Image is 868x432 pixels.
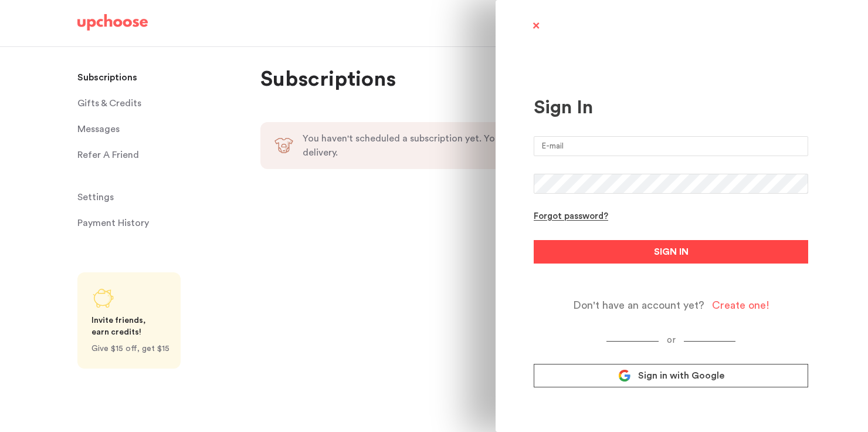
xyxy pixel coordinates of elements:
[534,96,808,119] div: Sign In
[712,299,769,312] div: Create one!
[638,370,724,382] span: Sign in with Google
[534,211,608,222] div: Forgot password?
[654,245,689,259] span: SIGN IN
[659,336,684,345] span: or
[534,136,808,156] input: E-mail
[534,364,808,387] a: Sign in with Google
[534,240,808,264] button: SIGN IN
[573,299,704,312] span: Don't have an account yet?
